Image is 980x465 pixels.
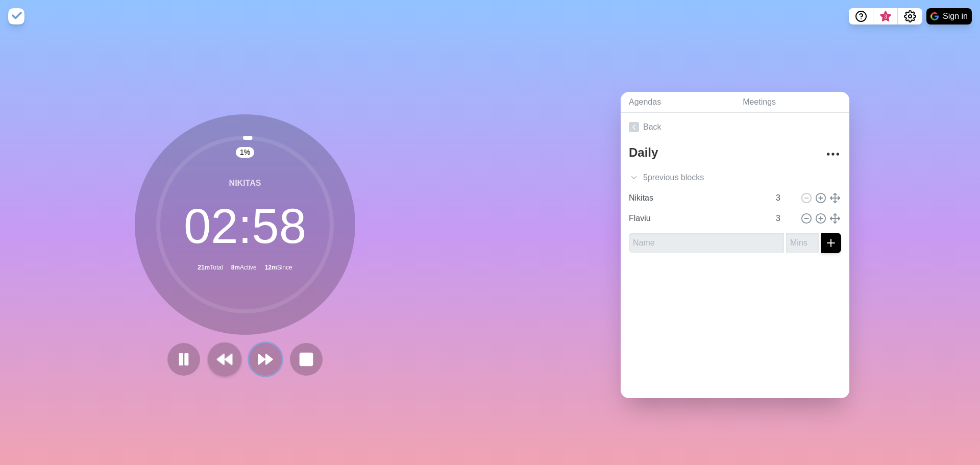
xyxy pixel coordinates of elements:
span: s [700,172,704,184]
input: Mins [772,208,796,229]
span: 3 [881,13,890,21]
a: Meetings [734,92,849,113]
input: Name [625,188,770,208]
input: Mins [772,188,796,208]
button: Settings [898,8,922,25]
input: Name [625,208,770,229]
input: Mins [786,233,819,253]
a: Back [621,113,849,141]
input: Name [629,233,784,253]
button: Sign in [926,8,972,25]
button: What’s new [873,8,898,25]
div: 5 previous block [621,167,849,188]
img: google logo [930,12,939,20]
button: More [823,144,843,164]
a: Agendas [621,92,734,113]
button: Help [849,8,873,25]
img: timeblocks logo [8,8,24,25]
